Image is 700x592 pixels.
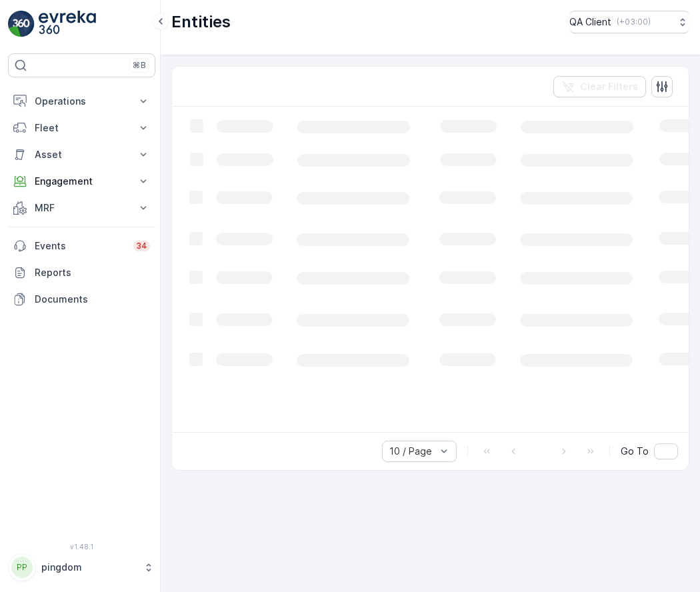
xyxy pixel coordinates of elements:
[8,115,155,141] button: Fleet
[553,76,646,97] button: Clear Filters
[11,557,33,578] div: PP
[569,15,611,29] p: QA Client
[8,286,155,313] a: Documents
[35,293,150,306] p: Documents
[8,553,155,581] button: PPpingdom
[35,201,129,215] p: MRF
[35,148,129,161] p: Asset
[35,239,125,253] p: Events
[621,445,649,458] span: Go To
[8,141,155,168] button: Asset
[35,121,129,135] p: Fleet
[8,233,155,259] a: Events34
[8,543,155,551] span: v 1.48.1
[39,11,96,37] img: logo_light-DOdMpM7g.png
[8,168,155,195] button: Engagement
[35,175,129,188] p: Engagement
[8,259,155,286] a: Reports
[136,241,147,251] p: 34
[41,561,137,574] p: pingdom
[171,11,231,33] p: Entities
[35,266,150,279] p: Reports
[580,80,638,93] p: Clear Filters
[617,17,651,27] p: ( +03:00 )
[8,88,155,115] button: Operations
[35,95,129,108] p: Operations
[8,11,35,37] img: logo
[569,11,689,33] button: QA Client(+03:00)
[8,195,155,221] button: MRF
[133,60,146,71] p: ⌘B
